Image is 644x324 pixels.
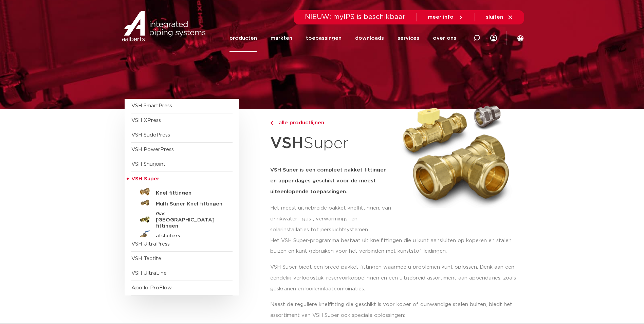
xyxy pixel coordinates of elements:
[490,24,497,52] div: my IPS
[270,119,393,127] a: alle productlijnen
[156,190,223,196] h5: Knel fittingen
[486,14,513,20] a: sluiten
[275,120,324,125] span: alle productlijnen
[131,241,170,247] a: VSH UltraPress
[270,136,303,151] strong: VSH
[270,165,393,197] h5: VSH Super is een compleet pakket fittingen en appendages geschikt voor de meest uiteenlopende toe...
[131,285,172,290] a: Apollo ProFlow
[305,14,406,20] span: NIEUW: myIPS is beschikbaar
[270,203,393,235] p: Het meest uitgebreide pakket knelfittingen, van drinkwater-, gas-, verwarmings- en solarinstallat...
[131,271,167,276] a: VSH UltraLine
[131,186,233,197] a: Knel fittingen
[131,256,161,261] a: VSH Tectite
[306,24,342,52] a: toepassingen
[131,132,170,138] a: VSH SudoPress
[433,24,456,52] a: over ons
[131,197,233,208] a: Multi Super Knel fittingen
[270,299,520,321] p: Naast de reguliere knelfitting die geschikt is voor koper of dunwandige stalen buizen, biedt het ...
[156,233,223,239] h5: afsluiters
[131,229,233,240] a: afsluiters
[270,130,393,157] h1: Super
[398,24,419,52] a: services
[270,235,520,257] p: Het VSH Super-programma bestaat uit knelfittingen die u kunt aansluiten op koperen en stalen buiz...
[271,24,292,52] a: markten
[355,24,384,52] a: downloads
[131,118,161,123] a: VSH XPress
[156,201,223,207] h5: Multi Super Knel fittingen
[131,147,174,152] a: VSH PowerPress
[428,15,454,20] span: meer info
[229,24,456,52] nav: Menu
[131,162,166,167] a: VSH Shurjoint
[229,24,257,52] a: producten
[428,14,464,20] a: meer info
[131,208,233,229] a: Gas [GEOGRAPHIC_DATA] fittingen
[131,176,159,181] span: VSH Super
[486,15,503,20] span: sluiten
[131,103,172,108] a: VSH SmartPress
[270,121,273,125] img: chevron-right.svg
[270,262,520,294] p: VSH Super biedt een breed pakket fittingen waarmee u problemen kunt oplossen. Denk aan een ééndel...
[156,211,223,229] h5: Gas [GEOGRAPHIC_DATA] fittingen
